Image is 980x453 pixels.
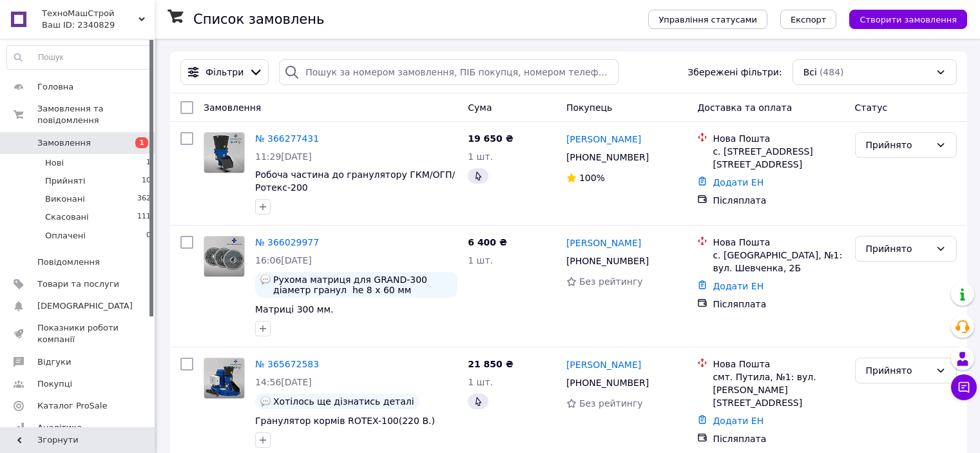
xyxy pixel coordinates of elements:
[273,275,452,295] span: Рухома матриця для GRAND-300 діаметр гранул he 8 х 60 мм
[135,137,148,148] span: 1
[255,169,455,193] a: Робоча частина до гранулятору ГКМ/ОГП/Ротекс-200
[713,371,844,409] div: смт. Путила, №1: вул. [PERSON_NAME][STREET_ADDRESS]
[146,230,151,242] span: 0
[697,102,792,113] span: Доставка та оплата
[206,66,244,79] span: Фільтри
[137,211,151,223] span: 111
[273,396,414,407] span: Хотілось ще дізнатись деталі
[37,81,73,93] span: Головна
[713,132,844,145] div: Нова Пошта
[37,322,119,345] span: Показники роботи компанії
[204,236,244,276] img: Фото товару
[193,12,324,27] h1: Список замовлень
[255,255,312,265] span: 16:06[DATE]
[45,193,85,205] span: Виконані
[45,211,89,223] span: Скасовані
[566,236,641,249] a: [PERSON_NAME]
[468,377,493,387] span: 1 шт.
[204,102,261,113] span: Замовлення
[45,157,64,169] span: Нові
[255,237,319,247] a: № 366029977
[37,378,72,390] span: Покупці
[42,19,155,31] div: Ваш ID: 2340829
[713,281,764,291] a: Додати ЕН
[37,400,107,412] span: Каталог ProSale
[255,304,333,314] a: Матриці 300 мм.
[566,256,649,266] span: [PHONE_NUMBER]
[713,194,844,207] div: Післяплата
[142,175,151,187] span: 10
[579,173,605,183] span: 100%
[37,103,155,126] span: Замовлення та повідомлення
[137,193,151,205] span: 362
[566,378,649,388] span: [PHONE_NUMBER]
[468,359,514,369] span: 21 850 ₴
[713,177,764,188] a: Додати ЕН
[204,358,244,398] img: Фото товару
[860,15,957,24] span: Створити замовлення
[204,236,245,277] a: Фото товару
[260,396,271,407] img: :speech_balloon:
[566,102,612,113] span: Покупець
[713,358,844,371] div: Нова Пошта
[255,151,312,162] span: 11:29[DATE]
[279,59,619,85] input: Пошук за номером замовлення, ПІБ покупця, номером телефону, Email, номером накладної
[37,256,100,268] span: Повідомлення
[468,133,514,144] span: 19 650 ₴
[803,66,817,79] span: Всі
[713,432,844,445] div: Післяплата
[37,422,82,434] span: Аналітика
[866,363,930,378] div: Прийнято
[687,66,782,79] span: Збережені фільтри:
[204,358,245,399] a: Фото товару
[45,175,85,187] span: Прийняті
[566,358,641,371] a: [PERSON_NAME]
[468,151,493,162] span: 1 шт.
[42,8,139,19] span: ТехноМашСтрой
[658,15,757,24] span: Управління статусами
[713,416,764,426] a: Додати ЕН
[45,230,86,242] span: Оплачені
[866,138,930,152] div: Прийнято
[204,133,244,173] img: Фото товару
[849,10,967,29] button: Створити замовлення
[713,236,844,249] div: Нова Пошта
[713,249,844,275] div: с. [GEOGRAPHIC_DATA], №1: вул. Шевченка, 2Б
[468,255,493,265] span: 1 шт.
[579,276,643,287] span: Без рейтингу
[37,300,133,312] span: [DEMOGRAPHIC_DATA]
[951,374,977,400] button: Чат з покупцем
[468,102,492,113] span: Cума
[260,275,271,285] img: :speech_balloon:
[7,46,151,69] input: Пошук
[566,152,649,162] span: [PHONE_NUMBER]
[37,356,71,368] span: Відгуки
[836,14,967,24] a: Створити замовлення
[204,132,245,173] a: Фото товару
[791,15,827,24] span: Експорт
[713,145,844,171] div: с. [STREET_ADDRESS] [STREET_ADDRESS]
[255,377,312,387] span: 14:56[DATE]
[713,298,844,311] div: Післяплата
[648,10,767,29] button: Управління статусами
[780,10,837,29] button: Експорт
[37,278,119,290] span: Товари та послуги
[255,416,435,426] a: Гранулятор кормів ROTEX-100(220 В.)
[866,242,930,256] div: Прийнято
[37,137,91,149] span: Замовлення
[146,157,151,169] span: 1
[579,398,643,409] span: Без рейтингу
[255,133,319,144] a: № 366277431
[468,237,507,247] span: 6 400 ₴
[255,359,319,369] a: № 365672583
[820,67,844,77] span: (484)
[855,102,888,113] span: Статус
[566,133,641,146] a: [PERSON_NAME]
